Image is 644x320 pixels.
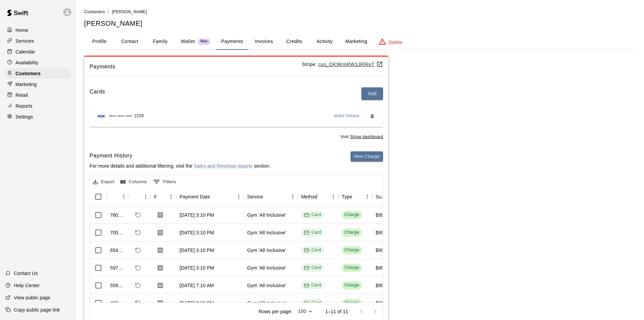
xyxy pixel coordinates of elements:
span: Refund payment [132,280,144,291]
span: 2225 [134,113,144,120]
span: Visit [340,134,383,141]
div: $99.00 [376,264,390,271]
div: Charge [344,282,359,289]
button: Sort [132,192,142,201]
div: Service [247,187,263,206]
p: Services [16,38,34,44]
div: Charge [344,300,359,306]
div: $99.00 [376,282,390,289]
button: Payments [216,34,248,50]
span: Payments [90,62,302,71]
a: Services [5,36,71,46]
span: Refund payment [132,297,144,309]
p: Rows per page: [259,308,292,315]
p: Help Center [14,282,40,289]
div: Aug 17, 2025, 3:10 PM [180,212,214,218]
div: 493708 [110,300,125,306]
a: Customers [5,68,71,79]
p: Reports [16,103,32,109]
div: Mar 17, 2025, 2:09 PM [180,300,214,306]
div: Jun 17, 2025, 3:10 PM [180,247,214,254]
u: cus_QK9KmRW3JRlReT [318,62,383,67]
u: Stripe dashboard [350,134,383,139]
a: Customers [84,9,105,14]
div: Receipt [154,187,157,206]
div: Charge [344,247,359,253]
p: Contact Us [14,270,38,277]
div: $99.00 [376,212,390,218]
p: Calendar [16,48,35,55]
button: Download Receipt [154,227,166,239]
div: Gym 'All Inclusive' [247,282,286,289]
div: Method [301,187,317,206]
a: Availability [5,58,71,68]
button: New Charge [351,151,383,162]
div: 705276 [110,229,125,236]
button: Invoices [248,34,279,50]
div: Method [298,187,338,206]
button: Menu [119,192,129,202]
button: Select columns [119,177,149,187]
a: Home [5,25,71,35]
button: Contact [115,34,145,50]
div: Gym 'All Inclusive' [247,212,286,218]
div: Charge [344,264,359,271]
span: Refund payment [132,244,144,256]
p: Settings [16,113,33,120]
button: Profile [84,34,115,50]
a: Sales and Revenue reports [194,163,252,169]
span: Refund payment [132,209,144,221]
button: Download Receipt [154,209,166,221]
a: Retail [5,90,71,100]
a: Calendar [5,47,71,57]
div: Card [304,300,321,306]
a: Marketing [5,79,71,89]
span: [PERSON_NAME] [112,9,147,14]
p: Marketing [16,81,37,88]
span: Make Default [334,113,360,120]
span: New [198,39,210,44]
nav: breadcrumb [84,8,636,16]
div: Payment Date [176,187,244,206]
li: / [108,8,109,15]
p: View public page [14,294,50,301]
button: Sort [317,192,327,201]
div: Type [338,187,372,206]
p: Customers [16,70,41,77]
button: Export [91,177,116,187]
h5: [PERSON_NAME] [84,19,636,28]
div: May 17, 2025, 3:10 PM [180,264,214,271]
span: Customers [84,9,105,14]
div: Reports [5,101,71,111]
div: Card [304,247,321,253]
div: $99.00 [376,229,390,236]
p: Retail [16,92,28,99]
button: Add [361,87,383,100]
button: Download Receipt [154,262,166,274]
button: Download Receipt [154,279,166,292]
button: Make Default [331,111,362,122]
div: Id [107,187,129,206]
p: Wallet [181,38,195,45]
div: Gym 'All Inclusive' [247,264,286,271]
div: Gym 'All Inclusive' [247,247,286,254]
div: Settings [5,112,71,122]
h6: Cards [90,87,105,100]
div: Card [304,282,321,289]
button: Menu [166,192,176,202]
button: Menu [328,192,338,202]
button: Activity [309,34,340,50]
button: Sort [110,192,120,201]
button: Marketing [340,34,373,50]
div: Service [244,187,298,206]
button: Menu [288,192,298,202]
div: Type [342,187,352,206]
div: 654109 [110,247,125,254]
p: Delete [389,39,403,46]
h6: Payment History [90,151,270,160]
p: Copy public page link [14,306,60,313]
